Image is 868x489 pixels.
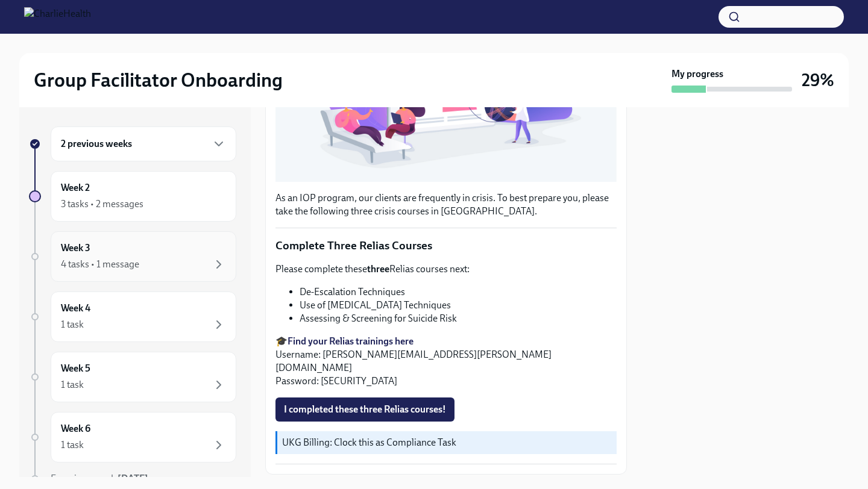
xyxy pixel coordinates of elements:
a: Find your Relias trainings here [288,335,414,347]
li: De-Escalation Techniques [300,285,617,299]
h6: Week 2 [61,181,90,195]
h6: Week 3 [61,241,90,255]
p: Complete Three Relias Courses [275,238,617,254]
strong: [DATE] [118,473,148,484]
h3: 29% [802,69,834,91]
button: I completed these three Relias courses! [275,397,454,422]
a: Week 41 task [29,291,236,342]
div: 2 previous weeks [51,126,236,161]
a: Week 34 tasks • 1 message [29,231,236,282]
img: CharlieHealth [24,7,91,26]
p: UKG Billing: Clock this as Compliance Task [282,436,612,449]
h6: 2 previous weeks [61,137,132,151]
p: As an IOP program, our clients are frequently in crisis. To best prepare you, please take the fol... [275,192,617,218]
div: 1 task [61,378,84,391]
strong: My progress [671,67,723,81]
div: 1 task [61,438,84,452]
span: Experience ends [51,473,148,484]
div: 1 task [61,318,84,331]
h6: Week 5 [61,362,90,375]
span: I completed these three Relias courses! [284,403,446,416]
li: Assessing & Screening for Suicide Risk [300,312,617,325]
div: 4 tasks • 1 message [61,258,139,271]
h6: Week 4 [61,302,90,315]
h6: Week 6 [61,422,90,435]
li: Use of [MEDICAL_DATA] Techniques [300,299,617,312]
a: Week 23 tasks • 2 messages [29,171,236,222]
a: Week 61 task [29,412,236,463]
div: 3 tasks • 2 messages [61,198,143,211]
h2: Group Facilitator Onboarding [34,68,283,92]
p: 🎓 Username: [PERSON_NAME][EMAIL_ADDRESS][PERSON_NAME][DOMAIN_NAME] Password: [SECURITY_DATA] [275,335,617,388]
a: Week 51 task [29,352,236,402]
strong: three [367,263,389,275]
p: Please complete these Relias courses next: [275,263,617,276]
